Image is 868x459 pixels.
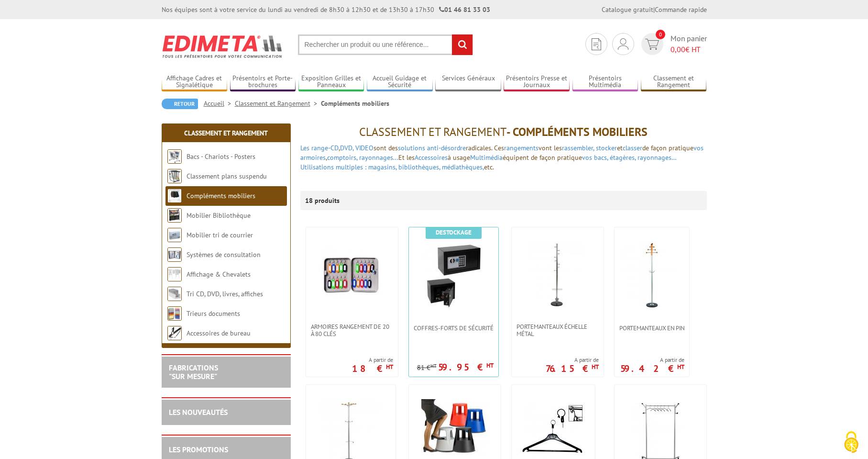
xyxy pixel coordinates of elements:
img: devis rapide [618,38,628,50]
span: Coffres-forts de sécurité [414,325,494,332]
div: | [602,5,707,14]
input: Rechercher un produit ou une référence... [298,34,473,55]
span: 0,00 [670,45,685,54]
a: Tri CD, DVD, livres, affiches [187,290,263,298]
a: étagères, [610,153,636,162]
img: Bacs - Chariots - Posters [167,149,182,164]
a: Accessoires [415,153,448,162]
img: Compléments mobiliers [167,189,182,203]
a: Accessoires de bureau [187,329,251,337]
img: Marchepieds - Tabourets Roulants Kick Step 2 marches [421,399,488,455]
a: Affichage Cadres et Signalétique [162,74,228,90]
a: Présentoirs Multimédia [572,74,638,90]
a: Les range-CD [300,144,339,152]
div: Nos équipes sont à votre service du lundi au vendredi de 8h30 à 12h30 et de 13h30 à 17h30 [162,5,490,14]
a: VIDEO [355,144,374,152]
span: Portemanteaux échelle métal [516,323,599,337]
a: Classement plans suspendu [187,172,267,180]
a: solutions anti-désordre [398,144,466,152]
img: Coffres-forts de sécurité [420,242,487,309]
a: Coffres-forts de sécurité [409,325,498,332]
a: vos bacs, [582,153,608,162]
a: FABRICATIONS"Sur Mesure" [169,363,218,381]
a: rangements [504,144,538,152]
a: Catalogue gratuit [602,5,653,14]
a: vos armoires [300,144,703,162]
sup: HT [430,362,437,369]
a: Trieurs documents [187,309,240,318]
p: 18 € [352,366,393,371]
a: Multimédia [470,153,503,162]
a: Services Généraux [435,74,501,90]
a: Portemanteaux en pin [615,325,689,332]
span: Armoires rangement de 20 à 80 clés [311,323,393,337]
li: Compléments mobiliers [321,99,389,108]
a: Présentoirs Presse et Journaux [504,74,570,90]
img: devis rapide [592,38,601,50]
span: € HT [670,44,707,55]
img: Portemanteaux en pin [618,242,685,309]
span: A partir de [620,356,684,364]
p: 18 produits [305,191,341,210]
strong: 01 46 81 33 03 [439,5,490,14]
h1: - Compléments mobiliers [300,126,707,138]
img: Affichage & Chevalets [167,267,182,281]
img: Systèmes de consultation [167,247,182,262]
a: bibliothèques, [398,163,440,171]
p: 81 € [417,364,437,371]
sup: HT [386,363,393,371]
a: médiathèques, [442,163,484,171]
a: comptoirs, [327,153,357,162]
span: A partir de [546,356,599,364]
a: Mobilier tri de courrier [187,231,253,239]
img: Tri CD, DVD, livres, affiches [167,287,182,301]
span: Classement et Rangement [359,124,506,139]
a: devis rapide 0 Mon panier 0,00€ HT [639,33,707,55]
a: Armoires rangement de 20 à 80 clés [306,323,398,337]
font: , sont des radicales. Ces vont les et de façon pratique , Et les à usage équipent de façon pratiq... [300,144,703,171]
sup: HT [677,363,684,371]
a: rayonnages… [637,153,676,162]
a: Utilisations multiples : [300,163,366,171]
img: Classement plans suspendu [167,169,182,183]
img: Armoires rangement de 20 à 80 clés [319,242,385,309]
img: Portemanteaux échelle métal [524,242,591,309]
img: Accessoires de bureau [167,326,182,340]
a: rayonnages... [359,153,398,162]
a: DVD, [340,144,353,152]
img: Edimeta [162,29,284,64]
img: devis rapide [645,39,659,50]
a: Exposition Grilles et Panneaux [298,74,364,90]
a: Classement et Rangement [184,129,268,137]
span: Portemanteaux en pin [619,325,684,332]
button: Cookies (fenêtre modale) [835,426,868,459]
a: Classement et Rangement [641,74,707,90]
p: 59.42 € [620,366,684,371]
a: classer [623,144,642,152]
img: Cookies (fenêtre modale) [839,430,863,454]
a: Affichage & Chevalets [187,270,251,279]
img: Mobilier tri de courrier [167,228,182,242]
span: Mon panier [670,33,707,55]
img: Trieurs documents [167,306,182,321]
sup: HT [592,363,599,371]
span: 0 [656,30,665,39]
a: stocker [596,144,617,152]
b: Destockage [436,228,472,236]
p: 76.15 € [546,366,599,371]
a: Bacs - Chariots - Posters [187,152,255,161]
a: Accueil [204,99,235,108]
a: Portemanteaux échelle métal [512,323,604,337]
a: Présentoirs et Porte-brochures [230,74,296,90]
a: Accueil Guidage et Sécurité [367,74,433,90]
a: magasins, [368,163,396,171]
a: rassembler, [562,144,594,152]
a: Systèmes de consultation [187,250,261,259]
a: Compléments mobiliers [187,191,255,200]
input: rechercher [452,34,472,55]
a: Mobilier Bibliothèque [187,211,251,220]
p: 59.95 € [438,364,494,370]
a: Retour [162,99,198,109]
a: Commande rapide [655,5,707,14]
span: A partir de [352,356,393,364]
